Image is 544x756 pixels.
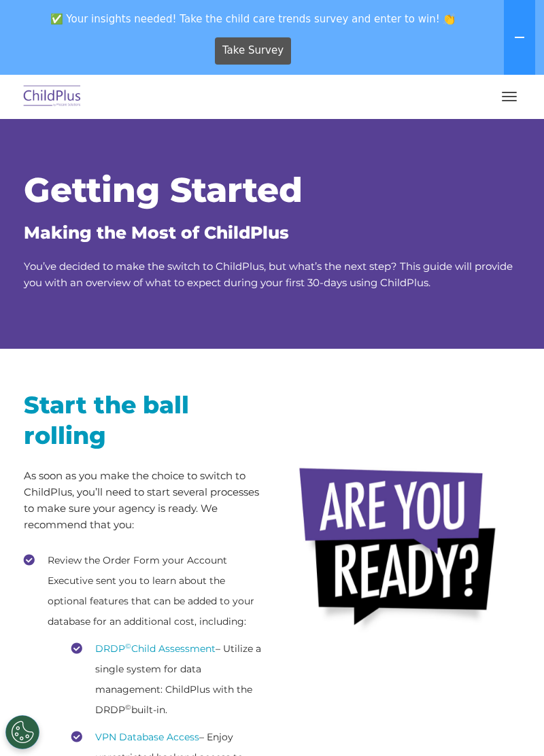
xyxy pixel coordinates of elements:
[222,39,284,63] span: Take Survey
[24,468,262,533] p: As soon as you make the choice to switch to ChildPlus, you’ll need to start several processes to ...
[24,169,303,211] span: Getting Started
[24,260,513,289] span: You’ve decided to make the switch to ChildPlus, but what’s the next step? This guide will provide...
[95,642,216,655] a: DRDP©Child Assessment
[95,731,199,743] a: VPN Database Access
[5,715,39,749] button: Cookies Settings
[125,703,131,712] sup: ©
[215,37,292,65] a: Take Survey
[292,458,510,642] img: areyouready
[321,609,544,756] iframe: Chat Widget
[24,390,262,451] h2: Start the ball rolling
[24,222,289,243] span: Making the Most of ChildPlus
[125,642,131,651] sup: ©
[20,81,84,113] img: ChildPlus by Procare Solutions
[71,638,262,720] li: – Utilize a single system for data management: ChildPlus with the DRDP built-in.
[5,5,501,32] span: ✅ Your insights needed! Take the child care trends survey and enter to win! 👏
